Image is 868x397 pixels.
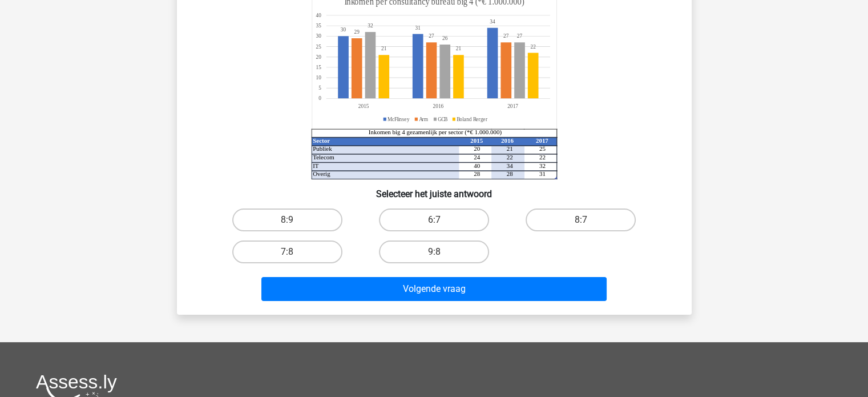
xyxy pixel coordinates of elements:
tspan: 22 [506,154,512,161]
tspan: 25 [316,43,321,50]
label: 8:9 [232,208,342,231]
tspan: Inkomen big 4 gezamenlijk per sector (*€ 1.000.000) [368,129,502,136]
tspan: 0 [318,95,321,102]
tspan: 10 [316,74,321,81]
tspan: 34 [490,18,495,25]
tspan: 5 [318,85,321,91]
tspan: McFlinsey [387,115,410,122]
tspan: 31 [539,170,545,177]
tspan: 2016 [500,137,513,144]
tspan: 2121 [381,45,461,52]
tspan: 201520162017 [358,103,518,110]
h6: Selecteer het juiste antwoord [195,179,673,199]
label: 7:8 [232,240,342,263]
tspan: 30 [316,33,321,39]
label: 9:8 [379,240,489,263]
tspan: 29 [354,29,359,35]
label: 6:7 [379,208,489,231]
tspan: Sector [313,137,330,144]
tspan: 34 [506,162,512,169]
tspan: 31 [415,25,421,31]
tspan: 22 [539,154,545,161]
tspan: 40 [474,162,480,169]
tspan: Telecom [313,154,334,161]
tspan: 27 [516,33,522,39]
tspan: 26 [442,35,447,42]
tspan: 35 [316,22,321,29]
label: 8:7 [526,208,636,231]
tspan: 20 [316,53,321,60]
tspan: Boland Rerger [457,115,488,122]
tspan: Arm [419,115,428,122]
tspan: 21 [506,145,512,152]
tspan: Overig [313,170,330,177]
tspan: 32 [368,22,373,29]
tspan: 30 [340,26,346,33]
tspan: 25 [539,145,545,152]
tspan: 28 [474,170,480,177]
tspan: 40 [316,12,321,19]
tspan: 20 [474,145,480,152]
tspan: 28 [506,170,512,177]
tspan: Publiek [313,145,332,152]
tspan: 22 [530,43,535,50]
tspan: 15 [316,64,321,71]
tspan: 32 [539,162,545,169]
tspan: 2015 [470,137,483,144]
tspan: IT [313,162,319,169]
tspan: 2727 [429,33,508,39]
tspan: 24 [474,154,480,161]
tspan: 2017 [535,137,548,144]
button: Volgende vraag [261,277,607,301]
tspan: GCB [438,115,448,122]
